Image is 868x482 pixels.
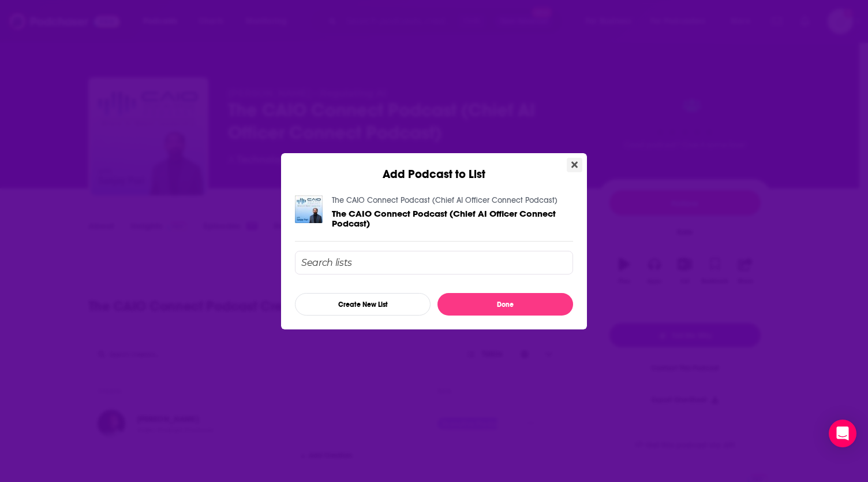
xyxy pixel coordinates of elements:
[295,293,431,316] button: Create New List
[332,208,556,229] span: The CAIO Connect Podcast (Chief AI Officer Connect Podcast)
[295,251,573,316] div: Add Podcast To List
[437,293,573,316] button: Done
[829,420,856,447] div: Open Intercom Messenger
[332,195,558,205] a: The CAIO Connect Podcast (Chief AI Officer Connect Podcast)
[295,251,573,275] input: Search lists
[295,195,323,223] img: The CAIO Connect Podcast (Chief AI Officer Connect Podcast)
[567,158,582,172] button: Close
[281,153,587,181] div: Add Podcast to List
[332,209,573,228] a: The CAIO Connect Podcast (Chief AI Officer Connect Podcast)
